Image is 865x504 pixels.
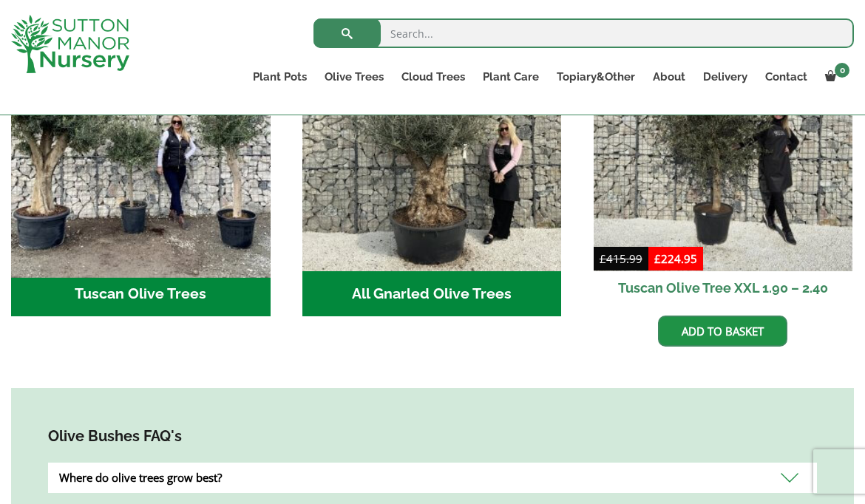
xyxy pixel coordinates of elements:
[548,67,644,87] a: Topiary&Other
[474,67,548,87] a: Plant Care
[302,12,562,271] img: All Gnarled Olive Trees
[644,67,694,87] a: About
[48,463,817,493] div: Where do olive trees grow best?
[244,67,316,87] a: Plant Pots
[600,251,606,266] span: £
[600,251,642,266] bdi: 415.99
[48,425,817,448] h4: Olive Bushes FAQ's
[594,271,853,304] h2: Tuscan Olive Tree XXL 1.90 – 2.40
[11,271,271,317] h2: Tuscan Olive Trees
[302,271,562,317] h2: All Gnarled Olive Trees
[694,67,756,87] a: Delivery
[654,251,697,266] bdi: 224.95
[654,251,661,266] span: £
[4,5,277,277] img: Tuscan Olive Trees
[816,67,854,87] a: 0
[594,12,853,304] a: Sale! Tuscan Olive Tree XXL 1.90 – 2.40
[658,316,787,347] a: Add to basket: “Tuscan Olive Tree XXL 1.90 - 2.40”
[313,18,854,48] input: Search...
[835,63,849,78] span: 0
[316,67,393,87] a: Olive Trees
[302,12,562,316] a: Visit product category All Gnarled Olive Trees
[756,67,816,87] a: Contact
[11,12,271,316] a: Visit product category Tuscan Olive Trees
[594,12,853,271] img: Tuscan Olive Tree XXL 1.90 - 2.40
[11,15,129,73] img: logo
[393,67,474,87] a: Cloud Trees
